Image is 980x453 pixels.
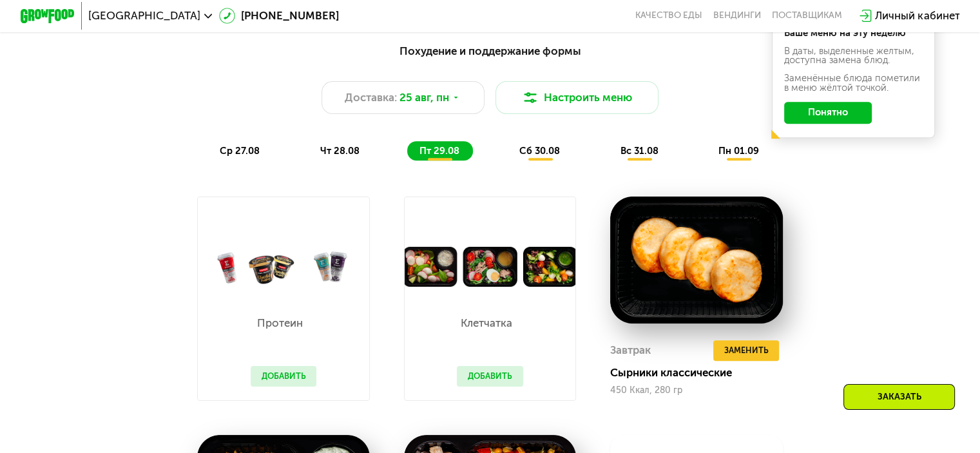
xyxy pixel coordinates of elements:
[635,10,702,21] a: Качество еды
[320,145,359,157] span: чт 28.08
[610,385,783,396] div: 450 Ккал, 280 гр
[784,46,923,66] div: В даты, выделенные желтым, доступна замена блюд.
[713,340,780,361] button: Заменить
[457,366,523,387] button: Добавить
[457,318,517,329] p: Клетчатка
[419,145,459,157] span: пт 29.08
[219,8,339,24] a: [PHONE_NUMBER]
[724,343,768,357] span: Заменить
[87,43,893,59] div: Похудение и поддержание формы
[610,366,793,380] div: Сырники классические
[713,10,761,21] a: Вендинги
[784,102,872,124] button: Понятно
[843,384,955,410] div: Заказать
[620,145,658,157] span: вс 31.08
[610,340,651,361] div: Завтрак
[784,73,923,93] div: Заменённые блюда пометили в меню жёлтой точкой.
[251,318,311,329] p: Протеин
[772,10,842,21] div: поставщикам
[875,8,959,24] div: Личный кабинет
[399,90,449,106] span: 25 авг, пн
[784,28,923,38] div: Ваше меню на эту неделю
[495,81,659,114] button: Настроить меню
[519,145,560,157] span: сб 30.08
[220,145,260,157] span: ср 27.08
[345,90,397,106] span: Доставка:
[718,145,759,157] span: пн 01.09
[88,10,200,21] span: [GEOGRAPHIC_DATA]
[251,366,317,387] button: Добавить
